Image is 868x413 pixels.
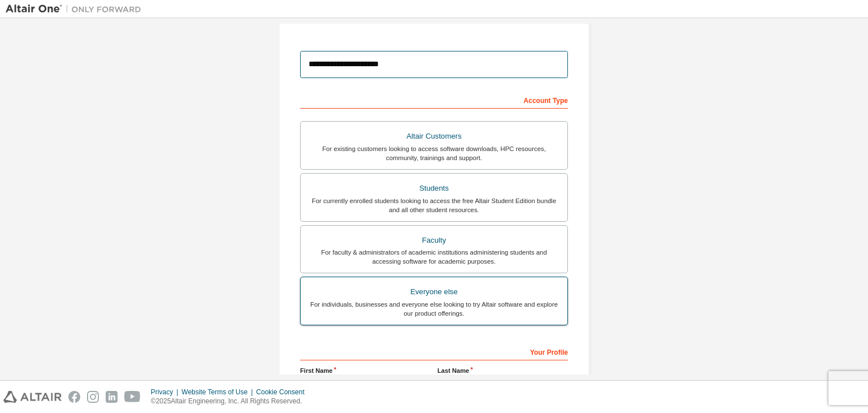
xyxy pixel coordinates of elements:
img: Altair One [6,3,147,15]
div: For individuals, businesses and everyone else looking to try Altair software and explore our prod... [307,300,561,318]
div: Cookie Consent [256,388,311,397]
p: © 2025 Altair Engineering, Inc. All Rights Reserved. [151,397,311,406]
div: Altair Customers [307,128,561,144]
label: First Name [300,366,431,375]
img: facebook.svg [68,391,80,403]
div: Everyone else [307,284,561,300]
div: For faculty & administrators of academic institutions administering students and accessing softwa... [307,248,561,266]
img: altair_logo.svg [3,391,62,403]
label: Last Name [437,366,568,375]
img: youtube.svg [124,391,141,403]
div: For existing customers looking to access software downloads, HPC resources, community, trainings ... [307,144,561,162]
img: linkedin.svg [106,391,118,403]
div: Faculty [307,233,561,248]
div: Your Profile [300,342,568,360]
div: Privacy [151,388,181,397]
div: Students [307,180,561,196]
div: Account Type [300,91,568,109]
img: instagram.svg [87,391,99,403]
div: For currently enrolled students looking to access the free Altair Student Edition bundle and all ... [307,196,561,214]
div: Website Terms of Use [181,388,256,397]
